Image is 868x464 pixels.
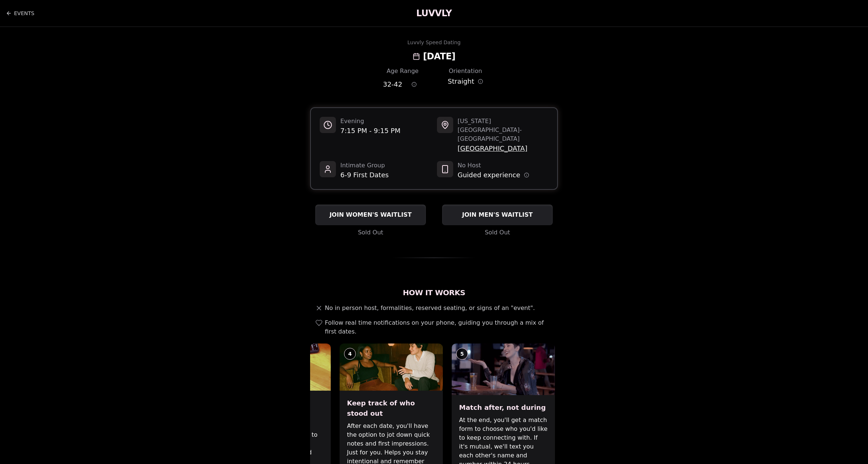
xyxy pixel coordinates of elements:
[340,126,400,136] span: 7:15 PM - 9:15 PM
[6,6,34,21] a: Back to events
[340,343,443,391] img: Keep track of who stood out
[442,205,553,225] button: JOIN MEN'S WAITLIST - Sold Out
[478,79,483,84] button: Orientation information
[423,50,455,62] h2: [DATE]
[344,348,356,360] div: 4
[358,228,383,237] span: Sold Out
[340,170,389,180] span: 6-9 First Dates
[406,76,422,93] button: Age range information
[458,170,520,180] span: Guided experience
[416,7,452,19] a: LUVVLY
[456,348,468,360] div: 5
[461,210,534,219] span: JOIN MEN'S WAITLIST
[524,172,529,178] button: Host information
[383,79,402,90] span: 32 - 42
[446,67,485,76] div: Orientation
[347,398,435,419] h3: Keep track of who stood out
[340,117,400,126] span: Evening
[485,228,510,237] span: Sold Out
[310,287,558,298] h2: How It Works
[340,161,389,170] span: Intimate Group
[458,117,548,143] span: [US_STATE][GEOGRAPHIC_DATA] - [GEOGRAPHIC_DATA]
[459,402,548,413] h3: Match after, not during
[325,318,555,336] span: Follow real time notifications on your phone, guiding you through a mix of first dates.
[325,304,535,313] span: No in person host, formalities, reserved seating, or signs of an "event".
[448,76,474,87] span: Straight
[328,210,413,219] span: JOIN WOMEN'S WAITLIST
[407,39,461,46] div: Luvvly Speed Dating
[458,143,548,154] span: [GEOGRAPHIC_DATA]
[458,161,529,170] span: No Host
[383,67,422,76] div: Age Range
[452,343,555,395] img: Match after, not during
[315,205,426,225] button: JOIN WOMEN'S WAITLIST - Sold Out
